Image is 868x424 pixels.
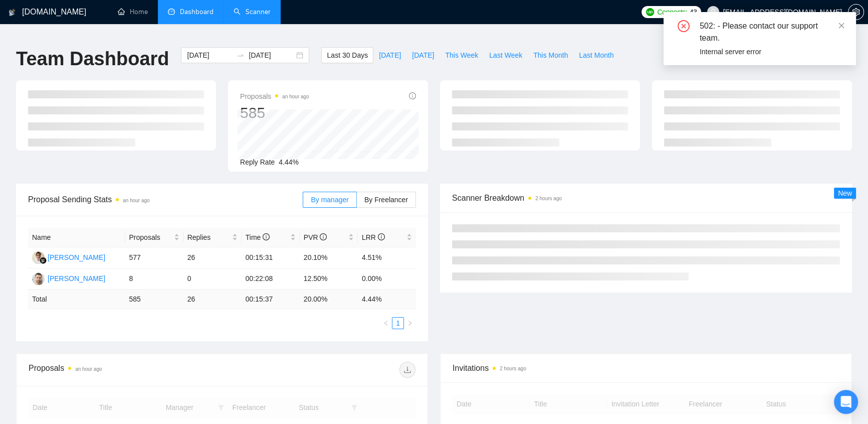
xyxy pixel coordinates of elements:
[500,366,526,371] time: 2 hours ago
[838,22,845,29] span: close
[32,272,45,285] img: YB
[678,20,690,32] span: close-circle
[32,251,45,264] img: AY
[242,247,300,268] td: 00:15:31
[234,8,271,16] a: searchScanner
[358,268,416,290] td: 0.00%
[28,228,125,247] th: Name
[279,158,299,166] span: 4.44%
[32,274,105,282] a: YB[PERSON_NAME]
[409,92,416,99] span: info-circle
[407,320,413,326] span: right
[242,290,300,309] td: 00:15:37
[373,47,406,63] button: [DATE]
[28,193,303,206] span: Proposal Sending Stats
[404,317,416,329] li: Next Page
[392,318,403,329] a: 1
[848,8,864,16] a: setting
[838,189,852,197] span: New
[48,252,105,263] div: [PERSON_NAME]
[240,90,309,102] span: Proposals
[125,247,183,268] td: 577
[380,317,392,329] li: Previous Page
[240,158,275,166] span: Reply Rate
[700,46,844,57] div: Internal server error
[440,47,484,63] button: This Week
[304,233,327,241] span: PVR
[168,8,175,15] span: dashboard
[129,232,172,243] span: Proposals
[40,257,47,264] img: gigradar-bm.png
[125,228,183,247] th: Proposals
[125,268,183,290] td: 8
[246,233,270,241] span: Time
[379,50,401,61] span: [DATE]
[380,317,392,329] button: left
[16,47,169,71] h1: Team Dashboard
[320,233,327,240] span: info-circle
[533,50,568,61] span: This Month
[75,366,102,372] time: an hour ago
[327,50,368,61] span: Last 30 Days
[710,9,717,16] span: user
[183,228,242,247] th: Replies
[32,253,105,261] a: AY[PERSON_NAME]
[311,196,348,204] span: By manager
[528,47,573,63] button: This Month
[412,50,434,61] span: [DATE]
[383,320,389,326] span: left
[404,317,416,329] button: right
[362,233,385,241] span: LRR
[535,196,562,201] time: 2 hours ago
[364,196,408,204] span: By Freelancer
[358,247,416,268] td: 4.51%
[125,290,183,309] td: 585
[300,290,358,309] td: 20.00 %
[249,50,294,61] input: End date
[242,268,300,290] td: 00:22:08
[358,290,416,309] td: 4.44 %
[9,5,16,21] img: logo
[123,198,149,203] time: an hour ago
[48,273,105,284] div: [PERSON_NAME]
[187,50,233,61] input: Start date
[392,317,404,329] li: 1
[848,4,864,20] button: setting
[453,362,839,374] span: Invitations
[237,51,245,59] span: swap-right
[646,8,654,16] img: upwork-logo.png
[657,7,687,18] span: Connects:
[29,362,222,378] div: Proposals
[489,50,522,61] span: Last Week
[573,47,619,63] button: Last Month
[237,51,245,59] span: to
[28,290,125,309] td: Total
[183,268,242,290] td: 0
[834,390,858,414] div: Open Intercom Messenger
[300,247,358,268] td: 20.10%
[300,268,358,290] td: 12.50%
[118,8,148,16] a: homeHome
[579,50,613,61] span: Last Month
[700,20,844,44] div: 502: - Please contact our support team.
[187,232,230,243] span: Replies
[406,47,440,63] button: [DATE]
[240,103,309,122] div: 585
[848,8,863,16] span: setting
[445,50,478,61] span: This Week
[378,233,385,240] span: info-circle
[484,47,528,63] button: Last Week
[452,192,840,204] span: Scanner Breakdown
[263,233,270,240] span: info-circle
[321,47,373,63] button: Last 30 Days
[183,290,242,309] td: 26
[282,94,309,99] time: an hour ago
[183,247,242,268] td: 26
[180,8,213,16] span: Dashboard
[690,7,697,18] span: 43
